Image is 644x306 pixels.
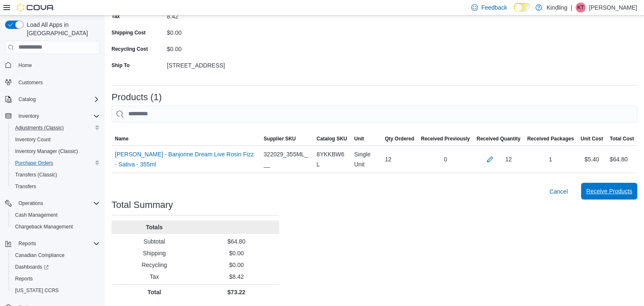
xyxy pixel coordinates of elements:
[112,46,148,52] label: Recycling Cost
[17,3,55,12] img: Cova
[12,170,60,180] a: Transfers (Classic)
[577,3,584,13] span: KT
[351,146,382,173] div: Single Unit
[8,249,103,261] button: Canadian Compliance
[505,154,512,164] div: 12
[115,223,194,231] p: Totals
[8,221,103,233] button: Chargeback Management
[15,275,33,282] span: Reports
[12,222,76,232] a: Chargeback Management
[115,288,194,296] p: Total
[12,210,61,220] a: Cash Management
[481,3,507,12] span: Feedback
[546,183,571,200] button: Cancel
[12,182,39,192] a: Transfers
[2,76,103,88] button: Customers
[112,62,130,69] label: Ship To
[15,124,64,131] span: Adjustments (Classic)
[115,249,194,257] p: Shipping
[477,135,521,142] span: Received Quantity
[12,182,100,192] span: Transfers
[112,132,260,145] button: Name
[12,274,100,284] span: Reports
[527,135,574,142] span: Received Packages
[12,146,81,156] a: Inventory Manager (Classic)
[12,285,62,296] a: [US_STATE] CCRS
[8,122,103,134] button: Adjustments (Classic)
[15,94,100,104] span: Catalog
[115,135,129,142] span: Name
[18,200,43,207] span: Operations
[317,135,347,142] span: Catalog SKU
[15,60,100,70] span: Home
[15,239,39,249] button: Reports
[167,59,279,69] div: [STREET_ADDRESS]
[577,151,606,168] div: $5.40
[15,111,100,121] span: Inventory
[586,187,632,195] span: Receive Products
[2,110,103,122] button: Inventory
[12,210,100,220] span: Cash Management
[15,60,35,70] a: Home
[385,135,414,142] span: Qty Ordered
[8,145,103,157] button: Inventory Manager (Classic)
[12,170,100,180] span: Transfers (Classic)
[418,151,473,168] div: 0
[12,250,100,260] span: Canadian Compliance
[197,272,276,281] p: $8.42
[589,3,637,13] p: [PERSON_NAME]
[112,106,637,122] input: This is a search bar. After typing your query, hit enter to filter the results lower in the page.
[15,223,73,230] span: Chargeback Management
[264,135,296,142] span: Supplier SKU
[550,187,568,196] span: Cancel
[382,151,418,168] div: 12
[581,183,637,200] button: Receive Products
[317,149,348,169] span: 8YKKBW6L
[2,197,103,209] button: Operations
[12,158,100,168] span: Purchase Orders
[2,238,103,249] button: Reports
[8,209,103,221] button: Cash Management
[8,273,103,285] button: Reports
[8,157,103,169] button: Purchase Orders
[15,287,59,294] span: [US_STATE] CCRS
[8,169,103,181] button: Transfers (Classic)
[610,135,634,142] span: Total Cost
[15,148,78,155] span: Inventory Manager (Classic)
[115,272,194,281] p: Tax
[15,78,46,88] a: Customers
[12,123,100,133] span: Adjustments (Classic)
[197,261,276,269] p: $0.00
[8,181,103,192] button: Transfers
[610,154,628,164] div: $64.80
[18,79,43,86] span: Customers
[264,149,310,169] span: 322029_355ML___
[546,3,567,13] p: Kindling
[197,249,276,257] p: $0.00
[15,171,57,178] span: Transfers (Classic)
[12,222,100,232] span: Chargeback Management
[12,146,100,156] span: Inventory Manager (Classic)
[15,264,49,270] span: Dashboards
[313,132,351,145] button: Catalog SKU
[514,3,531,12] input: Dark Mode
[12,262,100,272] span: Dashboards
[12,135,54,145] a: Inventory Count
[2,59,103,71] button: Home
[15,183,36,190] span: Transfers
[15,252,65,259] span: Canadian Compliance
[15,239,100,249] span: Reports
[260,132,313,145] button: Supplier SKU
[12,262,52,272] a: Dashboards
[112,200,173,210] h3: Total Summary
[15,77,100,88] span: Customers
[197,288,276,296] p: $73.22
[12,285,100,296] span: Washington CCRS
[15,136,51,143] span: Inventory Count
[15,94,39,104] button: Catalog
[18,62,32,69] span: Home
[421,135,470,142] span: Received Previously
[112,13,120,20] label: Tax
